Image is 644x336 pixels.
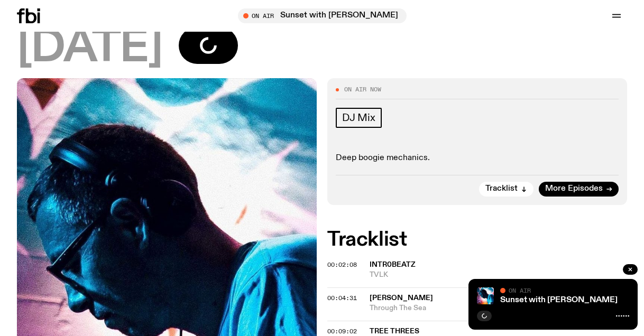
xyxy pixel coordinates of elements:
span: More Episodes [545,185,603,193]
span: Through The Sea [370,303,627,313]
span: Tree Threes [370,328,419,335]
a: More Episodes [539,182,619,197]
span: intr0beatz [370,261,416,268]
span: On Air [509,287,531,294]
span: [DATE] [17,27,162,70]
a: DJ Mix [336,108,382,128]
button: Tracklist [479,182,533,197]
span: 00:04:31 [327,294,357,302]
a: Sunset with [PERSON_NAME] [500,296,618,304]
span: On Air Now [344,87,381,92]
span: TVLK [370,270,627,280]
span: DJ Mix [342,112,375,124]
button: On AirSunset with [PERSON_NAME] [238,8,407,23]
span: [PERSON_NAME] [370,294,433,302]
span: 00:02:08 [327,260,357,269]
span: Tracklist [485,185,518,193]
h2: Tracklist [327,230,627,249]
p: Deep boogie mechanics. [336,153,619,163]
img: Simon Caldwell stands side on, looking downwards. He has headphones on. Behind him is a brightly ... [477,287,494,304]
span: 00:09:02 [327,327,357,335]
